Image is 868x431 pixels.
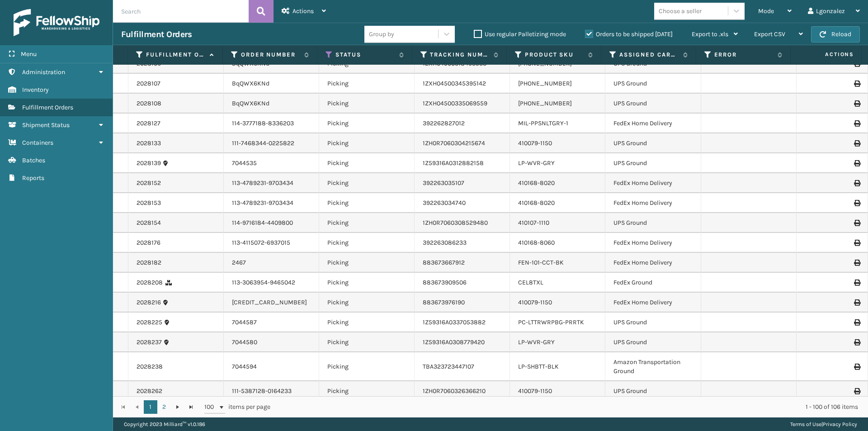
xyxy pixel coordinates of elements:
[184,400,198,414] a: Go to the last page
[369,29,394,39] div: Group by
[605,94,701,114] td: UPS Ground
[423,139,485,147] a: 1ZH0R7060304215674
[854,140,859,147] i: Print Label
[292,7,314,15] span: Actions
[474,30,566,38] label: Use regular Palletizing mode
[137,258,161,267] a: 2028182
[605,253,701,273] td: FedEx Home Delivery
[137,338,162,347] a: 2028237
[319,332,415,352] td: Picking
[174,403,181,411] span: Go to the next page
[714,51,773,59] label: Error
[518,179,555,187] a: 410168-8020
[423,119,465,127] a: 392262827012
[854,388,859,394] i: Print Label
[124,417,205,431] p: Copyright 2023 Milliard™ v 1.0.186
[22,174,44,182] span: Reports
[854,81,859,87] i: Print Label
[692,30,728,38] span: Export to .xls
[319,94,415,114] td: Picking
[854,160,859,166] i: Print Label
[283,403,858,412] div: 1 - 100 of 106 items
[224,273,319,293] td: 113-3063954-9465042
[224,74,319,94] td: BqQWX6KNd
[22,86,49,94] span: Inventory
[224,114,319,133] td: 114-3777188-8336203
[854,240,859,246] i: Print Label
[224,233,319,253] td: 113-4115072-6937015
[423,259,465,266] a: 883673667912
[518,80,572,87] a: [PHONE_NUMBER]
[22,139,53,147] span: Containers
[518,139,552,147] a: 410079-1150
[137,318,162,327] a: 2028225
[224,173,319,193] td: 113-4789231-9703434
[605,193,701,213] td: FedEx Home Delivery
[605,332,701,352] td: UPS Ground
[137,298,161,307] a: 2028216
[518,318,584,326] a: PC-LTTRWRPBG-PRRTK
[793,47,859,62] span: Actions
[518,298,552,306] a: 410079-1150
[854,220,859,226] i: Print Label
[224,381,319,401] td: 111-5387128-0164233
[22,121,70,129] span: Shipment Status
[605,273,701,293] td: FedEx Ground
[144,400,157,414] a: 1
[188,403,195,411] span: Go to the last page
[335,51,394,59] label: Status
[224,94,319,114] td: BqQWX6KNd
[224,313,319,332] td: 7044587
[423,318,486,326] a: 1Z59316A0337053882
[224,153,319,173] td: 7044535
[430,51,489,59] label: Tracking Number
[319,233,415,253] td: Picking
[790,421,821,427] a: Terms of Use
[605,114,701,133] td: FedEx Home Delivery
[423,279,467,286] a: 883673909506
[854,299,859,306] i: Print Label
[854,180,859,186] i: Print Label
[518,119,568,127] a: MIL-PPSNLTGRY-1
[518,219,549,227] a: 410107-1110
[854,339,859,346] i: Print Label
[605,313,701,332] td: UPS Ground
[518,279,543,286] a: CEL8TXL
[319,173,415,193] td: Picking
[619,51,678,59] label: Assigned Carrier Service
[518,259,564,266] a: FEN-101-CCT-BK
[605,153,701,173] td: UPS Ground
[319,213,415,233] td: Picking
[224,193,319,213] td: 113-4789231-9703434
[423,298,465,306] a: 883673976190
[171,400,184,414] a: Go to the next page
[605,213,701,233] td: UPS Ground
[823,421,857,427] a: Privacy Policy
[854,364,859,370] i: Print Label
[137,387,162,396] a: 2028262
[146,51,205,59] label: Fulfillment Order Id
[518,199,555,207] a: 410168-8020
[22,68,65,76] span: Administration
[423,338,485,346] a: 1Z59316A0308779420
[605,352,701,381] td: Amazon Transportation Ground
[137,218,161,227] a: 2028154
[137,179,161,188] a: 2028152
[790,417,857,431] div: |
[605,381,701,401] td: UPS Ground
[241,51,300,59] label: Order Number
[854,260,859,266] i: Print Label
[605,173,701,193] td: FedEx Home Delivery
[854,100,859,107] i: Print Label
[585,30,673,38] label: Orders to be shipped [DATE]
[14,9,99,36] img: logo
[423,219,488,227] a: 1ZH0R7060308529480
[854,279,859,286] i: Print Label
[605,74,701,94] td: UPS Ground
[518,387,552,395] a: 410079-1150
[319,293,415,313] td: Picking
[224,213,319,233] td: 114-9716184-4409800
[137,99,161,108] a: 2028108
[22,156,45,164] span: Batches
[518,363,559,370] a: LP-SHBTT-BLK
